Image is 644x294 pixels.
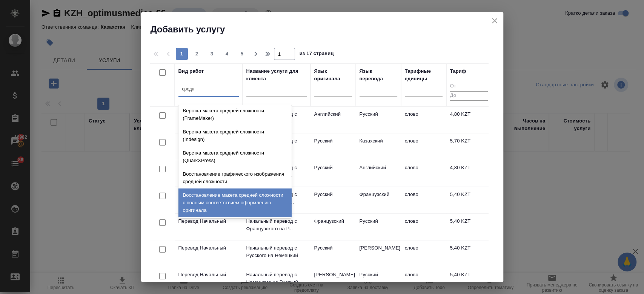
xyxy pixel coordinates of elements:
[356,187,401,213] td: Французский
[178,104,292,125] div: Верстка макета средней сложности (FrameMaker)
[356,107,401,133] td: Русский
[178,146,292,167] div: Верстка макета средней сложности (QuarkXPress)
[446,107,492,133] td: 4,80 KZT
[360,67,397,83] div: Язык перевода
[151,23,503,35] h2: Добавить услугу
[221,50,233,58] span: 4
[405,67,443,83] div: Тарифные единицы
[401,187,446,213] td: слово
[446,267,492,294] td: 5,40 KZT
[446,240,492,267] td: 5,40 KZT
[206,48,218,60] button: 3
[310,187,356,213] td: Русский
[310,267,356,294] td: [PERSON_NAME]
[206,50,218,58] span: 3
[489,15,500,26] button: close
[401,267,446,294] td: слово
[191,48,203,60] button: 2
[356,267,401,294] td: Русский
[236,48,248,60] button: 5
[450,67,466,75] div: Тариф
[178,125,292,146] div: Верстка макета средней сложности (Indesign)
[310,107,356,133] td: Английский
[446,160,492,187] td: 4,80 KZT
[446,187,492,213] td: 5,40 KZT
[356,240,401,267] td: [PERSON_NAME]
[401,133,446,160] td: слово
[314,67,352,83] div: Язык оригинала
[310,240,356,267] td: Русский
[178,188,292,217] div: Восстановление макета средней сложности с полным соответствием оформлению оригинала
[401,160,446,187] td: слово
[356,160,401,187] td: Английский
[310,214,356,240] td: Французский
[356,214,401,240] td: Русский
[450,82,488,91] input: От
[446,133,492,160] td: 5,70 KZT
[450,91,488,101] input: До
[178,67,204,75] div: Вид работ
[221,48,233,60] button: 4
[310,133,356,160] td: Русский
[356,133,401,160] td: Казахский
[178,217,239,225] p: Перевод Начальный
[178,167,292,188] div: Восстановление графического изображения средней сложности
[401,214,446,240] td: слово
[236,50,248,58] span: 5
[300,49,334,60] span: из 17 страниц
[246,67,307,83] div: Название услуги для клиента
[246,217,307,233] p: Начальный перевод с Французского на Р...
[178,271,239,279] p: Перевод Начальный
[191,50,203,58] span: 2
[246,271,307,286] p: Начальный перевод с Немецкого на Русский
[246,244,307,259] p: Начальный перевод с Русского на Немецкий
[310,160,356,187] td: Русский
[401,107,446,133] td: слово
[446,214,492,240] td: 5,40 KZT
[178,244,239,252] p: Перевод Начальный
[401,240,446,267] td: слово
